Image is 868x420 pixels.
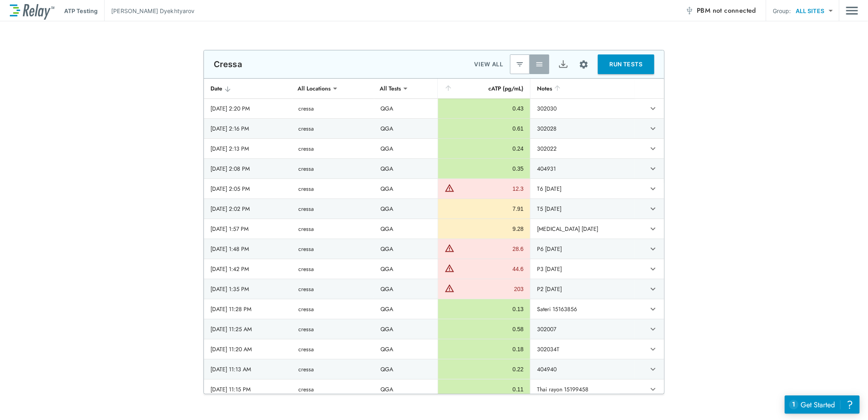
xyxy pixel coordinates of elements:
[374,379,438,399] td: QGA
[445,283,454,293] img: Warning
[530,279,635,299] td: P2 [DATE]
[292,119,374,138] td: cressa
[374,279,438,299] td: QGA
[682,2,759,19] button: PBM not connected
[456,285,523,293] div: 203
[210,124,285,133] div: [DATE] 2:16 PM
[530,259,635,279] td: P3 [DATE]
[456,185,523,193] div: 12.3
[210,305,285,313] div: [DATE] 11:28 PM
[445,165,523,173] div: 0.35
[646,162,660,176] button: expand row
[374,139,438,158] td: QGA
[292,159,374,178] td: cressa
[445,325,523,333] div: 0.58
[646,362,660,376] button: expand row
[374,259,438,279] td: QGA
[374,319,438,339] td: QGA
[685,7,694,15] img: Offline Icon
[292,80,336,97] div: All Locations
[530,239,635,259] td: P6 [DATE]
[374,119,438,138] td: QGA
[646,242,660,256] button: expand row
[374,199,438,219] td: QGA
[210,145,285,153] div: [DATE] 2:13 PM
[374,299,438,319] td: QGA
[445,345,523,353] div: 0.18
[374,159,438,178] td: QGA
[530,159,635,178] td: 404931
[292,259,374,279] td: cressa
[210,345,285,353] div: [DATE] 11:20 AM
[210,385,285,393] div: [DATE] 11:15 PM
[445,385,523,393] div: 0.11
[646,342,660,356] button: expand row
[773,7,791,15] p: Group:
[456,245,523,253] div: 28.6
[573,54,595,75] button: Site setup
[474,59,503,69] p: VIEW ALL
[292,139,374,158] td: cressa
[530,299,635,319] td: Sateri 15163856
[697,5,756,16] span: PBM
[530,119,635,138] td: 302028
[530,139,635,158] td: 302022
[445,104,523,113] div: 0.43
[713,6,756,15] span: not connected
[210,225,285,233] div: [DATE] 1:57 PM
[456,265,523,273] div: 44.6
[537,84,629,93] div: Notes
[444,84,523,93] div: cATP (pg/mL)
[210,365,285,373] div: [DATE] 11:13 AM
[210,185,285,193] div: [DATE] 2:05 PM
[214,59,242,69] p: Cressa
[374,359,438,379] td: QGA
[374,179,438,199] td: QGA
[10,2,54,20] img: LuminUltra Relay
[292,219,374,239] td: cressa
[210,165,285,173] div: [DATE] 2:08 PM
[445,305,523,313] div: 0.13
[292,359,374,379] td: cressa
[204,79,292,99] th: Date
[210,245,285,253] div: [DATE] 1:48 PM
[785,395,860,414] iframe: Resource center
[646,282,660,296] button: expand row
[646,302,660,316] button: expand row
[846,3,858,18] img: Drawer Icon
[210,285,285,293] div: [DATE] 1:35 PM
[374,239,438,259] td: QGA
[535,60,544,68] img: View All
[445,124,523,133] div: 0.61
[292,179,374,199] td: cressa
[445,263,454,273] img: Warning
[292,239,374,259] td: cressa
[210,325,285,333] div: [DATE] 11:25 AM
[445,183,454,193] img: Warning
[646,262,660,276] button: expand row
[579,59,589,70] img: Settings Icon
[646,102,660,115] button: expand row
[292,99,374,118] td: cressa
[292,299,374,319] td: cressa
[374,99,438,118] td: QGA
[646,322,660,336] button: expand row
[64,7,98,15] p: ATP Testing
[646,202,660,216] button: expand row
[558,59,568,70] img: Export Icon
[374,219,438,239] td: QGA
[445,365,523,373] div: 0.22
[516,60,524,68] img: Latest
[374,339,438,359] td: QGA
[598,54,654,74] button: RUN TESTS
[292,339,374,359] td: cressa
[530,179,635,199] td: T6 [DATE]
[210,265,285,273] div: [DATE] 1:42 PM
[646,382,660,396] button: expand row
[292,279,374,299] td: cressa
[210,205,285,213] div: [DATE] 2:02 PM
[646,182,660,196] button: expand row
[530,199,635,219] td: T5 [DATE]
